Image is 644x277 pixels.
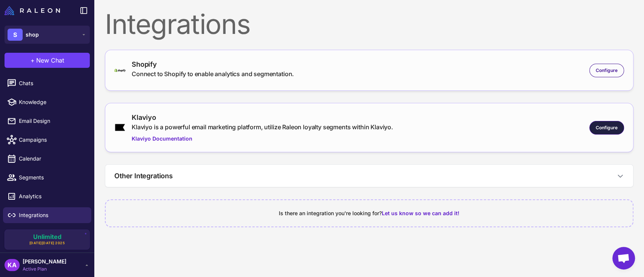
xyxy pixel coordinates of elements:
[3,207,91,223] a: Integrations
[19,79,85,87] span: Chats
[19,98,85,106] span: Knowledge
[36,56,64,65] span: New Chat
[3,75,91,91] a: Chats
[5,26,90,44] button: Sshop
[132,69,294,78] div: Connect to Shopify to enable analytics and segmentation.
[19,211,85,219] span: Integrations
[3,170,91,185] a: Segments
[115,209,624,217] div: Is there an integration you're looking for?
[19,136,85,144] span: Campaigns
[26,31,39,39] span: shop
[382,210,460,216] span: Let us know so we can add it!
[114,69,126,72] img: shopify-logo-primary-logo-456baa801ee66a0a435671082365958316831c9960c480451dd0330bcdae304f.svg
[8,29,23,41] div: S
[3,94,91,110] a: Knowledge
[132,112,393,122] div: Klaviyo
[3,151,91,167] a: Calendar
[19,173,85,182] span: Segments
[29,240,65,246] span: [DATE][DATE] 2025
[33,234,61,240] span: Unlimited
[596,67,618,74] span: Configure
[23,257,66,266] span: [PERSON_NAME]
[132,135,393,143] a: Klaviyo Documentation
[114,171,173,181] h3: Other Integrations
[612,247,635,269] a: Open chat
[114,123,126,132] img: klaviyo.png
[19,117,85,125] span: Email Design
[132,59,294,69] div: Shopify
[105,11,633,38] div: Integrations
[3,188,91,204] a: Analytics
[19,155,85,163] span: Calendar
[3,132,91,148] a: Campaigns
[5,6,60,15] img: Raleon Logo
[5,53,90,68] button: +New Chat
[3,113,91,129] a: Email Design
[105,165,633,187] button: Other Integrations
[23,266,66,272] span: Active Plan
[19,192,85,200] span: Analytics
[5,259,20,271] div: KA
[31,56,35,65] span: +
[132,122,393,132] div: Klaviyo is a powerful email marketing platform, utilize Raleon loyalty segments within Klaviyo.
[596,124,618,131] span: Configure
[5,6,63,15] a: Raleon Logo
